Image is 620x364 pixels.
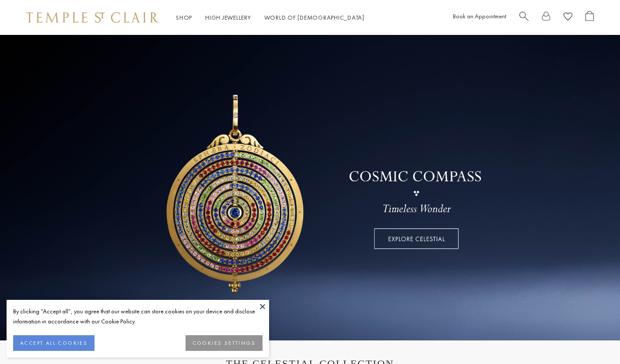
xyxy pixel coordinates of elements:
[519,11,529,24] a: Search
[13,306,263,326] div: By clicking “Accept all”, you agree that our website can store cookies on your device and disclos...
[453,12,506,20] a: Book an Appointment
[264,14,364,21] a: World of [DEMOGRAPHIC_DATA]World of [DEMOGRAPHIC_DATA]
[576,323,611,355] iframe: Gorgias live chat messenger
[205,14,251,21] a: High JewelleryHigh Jewellery
[585,11,594,24] a: Open Shopping Bag
[564,11,572,24] a: View Wishlist
[13,335,95,351] button: ACCEPT ALL COOKIES
[26,12,158,23] img: Temple St. Clair
[176,12,364,23] nav: Main navigation
[186,335,263,351] button: COOKIES SETTINGS
[176,14,192,21] a: ShopShop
